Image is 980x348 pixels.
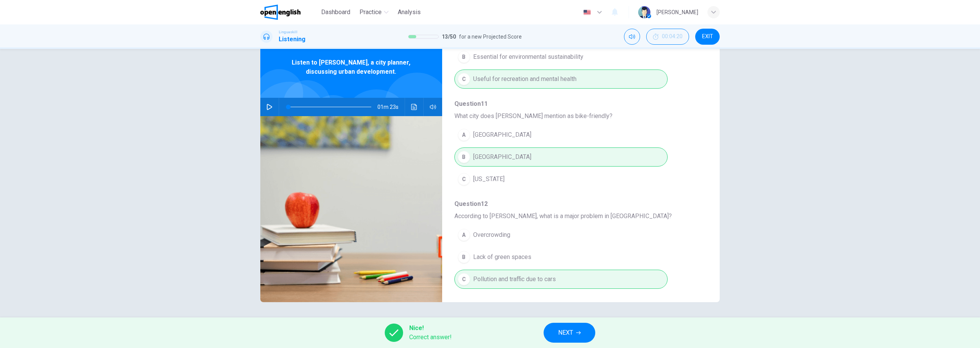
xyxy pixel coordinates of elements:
[702,34,713,40] span: EXIT
[558,327,573,338] span: NEXT
[260,5,318,20] a: OpenEnglish logo
[454,212,695,221] span: According to [PERSON_NAME], what is a major problem in [GEOGRAPHIC_DATA]?
[459,32,522,41] span: for a new Projected Score
[408,98,420,116] button: Click to see the audio transcription
[442,32,456,41] span: 13 / 50
[638,6,650,18] img: Profile picture
[356,5,392,19] button: Practice
[409,333,452,342] span: Correct answer!
[646,29,689,45] div: Hide
[260,5,301,20] img: OpenEnglish logo
[646,29,689,45] button: 00:04:20
[377,98,405,116] span: 01m 23s
[454,112,695,121] span: What city does [PERSON_NAME] mention as bike-friendly?
[359,8,382,17] span: Practice
[544,323,595,343] button: NEXT
[409,324,452,333] span: Nice!
[454,199,695,209] span: Question 12
[624,29,640,45] div: Mute
[662,34,683,40] span: 00:04:20
[398,8,421,17] span: Analysis
[318,5,353,19] button: Dashboard
[260,116,442,302] img: Listen to Maria, a city planner, discussing urban development.
[279,35,305,44] h1: Listening
[279,29,297,35] span: Linguaskill
[285,58,417,76] span: Listen to [PERSON_NAME], a city planner, discussing urban development.
[657,8,698,17] div: [PERSON_NAME]
[695,29,720,45] button: EXIT
[321,8,350,17] span: Dashboard
[582,10,592,15] img: en
[454,99,695,108] span: Question 11
[395,5,424,19] button: Analysis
